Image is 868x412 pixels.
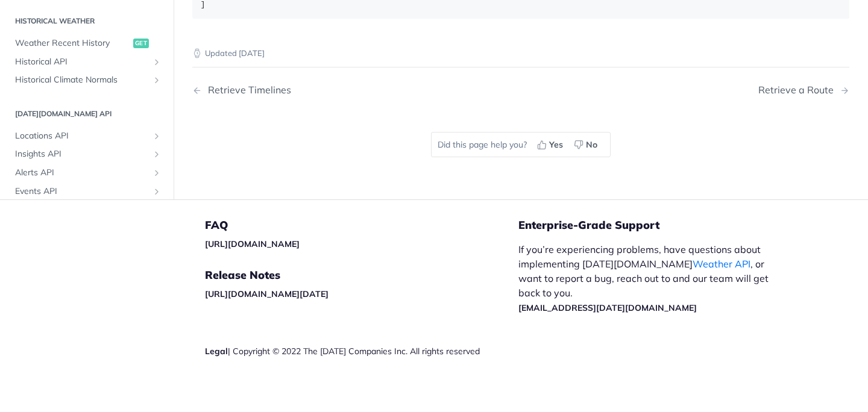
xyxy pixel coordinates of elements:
button: Show subpages for Insights API [152,150,162,160]
span: Locations API [15,130,149,142]
a: [URL][DOMAIN_NAME] [205,239,300,249]
div: | Copyright © 2022 The [DATE] Companies Inc. All rights reserved [205,345,518,357]
p: Updated [DATE] [192,48,849,60]
span: Events API [15,186,149,198]
button: Show subpages for Historical API [152,57,162,67]
span: Historical Climate Normals [15,75,149,87]
span: Insights API [15,149,149,161]
h5: FAQ [205,218,518,233]
a: Events APIShow subpages for Events API [9,183,165,201]
button: No [570,136,604,154]
div: Retrieve Timelines [202,84,291,96]
span: Yes [549,139,563,151]
a: [EMAIL_ADDRESS][DATE][DOMAIN_NAME] [518,302,697,313]
button: Show subpages for Alerts API [152,168,162,178]
button: Show subpages for Historical Climate Normals [152,76,162,86]
span: Alerts API [15,167,149,179]
nav: Pagination Controls [192,72,849,108]
h2: [DATE][DOMAIN_NAME] API [9,108,165,119]
h2: Historical Weather [9,16,165,27]
a: Legal [205,346,228,357]
span: get [133,39,149,48]
a: [URL][DOMAIN_NAME][DATE] [205,289,329,299]
h5: Enterprise-Grade Support [518,218,800,233]
button: Yes [533,136,570,154]
a: Historical APIShow subpages for Historical API [9,53,165,71]
span: Weather Recent History [15,37,130,49]
a: Insights APIShow subpages for Insights API [9,146,165,164]
a: Previous Page: Retrieve Timelines [192,84,474,96]
a: Weather API [693,258,750,270]
a: Historical Climate NormalsShow subpages for Historical Climate Normals [9,72,165,90]
a: Locations APIShow subpages for Locations API [9,127,165,145]
p: If you’re experiencing problems, have questions about implementing [DATE][DOMAIN_NAME] , or want ... [518,242,781,314]
div: Did this page help you? [431,132,611,157]
span: Historical API [15,56,149,68]
a: Weather Recent Historyget [9,34,165,52]
a: Alerts APIShow subpages for Alerts API [9,164,165,182]
button: Show subpages for Events API [152,187,162,196]
h5: Release Notes [205,268,518,282]
a: Next Page: Retrieve a Route [758,84,849,96]
div: Retrieve a Route [758,84,840,96]
button: Show subpages for Locations API [152,131,162,141]
span: No [586,139,597,151]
